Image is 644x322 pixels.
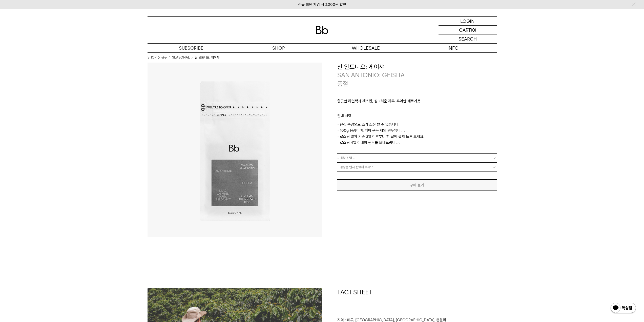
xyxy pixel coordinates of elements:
[337,154,355,162] span: = 용량 선택 =
[337,80,348,88] p: 품절
[471,26,476,34] p: (0)
[337,71,497,80] p: SAN ANTONIO: GEISHA
[337,163,376,172] span: = 용량을 먼저 선택해 주세요 =
[337,113,497,121] p: 안내 사항
[439,26,497,34] a: CART (0)
[161,55,167,60] a: 원두
[298,2,346,7] a: 신규 회원 가입 시 3,000원 할인
[337,98,497,107] p: 향긋한 라일락과 재스민, 싱그러운 자두, 우아한 베르가못
[337,107,497,113] p: ㅤ
[172,55,190,60] a: SEASONAL
[316,26,328,34] img: 로고
[148,63,322,238] img: 산 안토니오: 게이샤
[148,55,156,60] a: SHOP
[610,302,636,314] img: 카카오톡 채널 1:1 채팅 버튼
[460,17,475,25] p: LOGIN
[337,288,497,317] h1: FACT SHEET
[439,17,497,26] a: LOGIN
[148,44,235,52] a: SUBSCRIBE
[235,44,322,52] a: SHOP
[322,44,409,52] p: WHOLESALE
[337,179,497,191] button: 구매 불가
[459,26,471,34] p: CART
[409,44,497,52] p: INFO
[337,63,497,71] h3: 산 안토니오: 게이샤
[459,34,477,43] p: SEARCH
[337,121,497,146] p: - 한정 수량으로 조기 소진 될 수 있습니다. - 100g 용량이며, 커피 구독 제외 원두입니다. - 로스팅 일자 기준 3일 이후부터 한 달에 걸쳐 드셔 보세요. - 로스팅 ...
[195,55,219,60] li: 산 안토니오: 게이샤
